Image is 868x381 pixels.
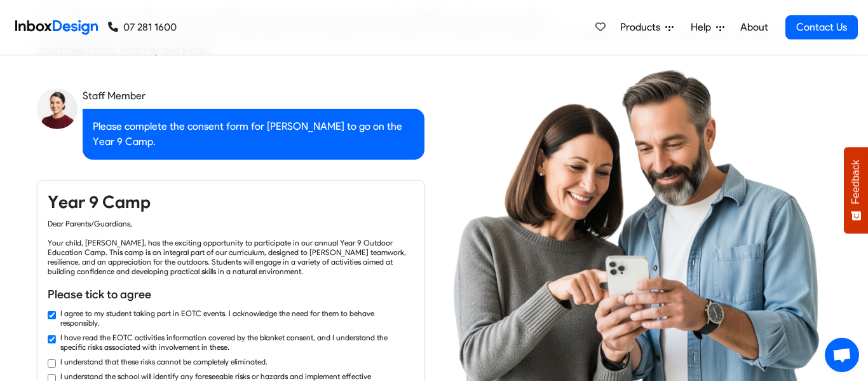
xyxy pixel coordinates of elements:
button: Feedback - Show survey [844,147,868,233]
div: Dear Parents/Guardians, Your child, [PERSON_NAME], has the exciting opportunity to participate in... [48,219,414,276]
span: Products [620,20,665,35]
span: Feedback [850,160,862,204]
a: Help [686,15,729,40]
a: Open chat [825,338,859,372]
label: I have read the EOTC activities information covered by the blanket consent, and I understand the ... [60,333,414,352]
span: Help [691,20,716,35]
label: I agree to my student taking part in EOTC events. I acknowledge the need for them to behave respo... [60,308,414,328]
h4: Year 9 Camp [48,191,414,214]
div: Staff Member [83,88,424,104]
div: Please complete the consent form for [PERSON_NAME] to go on the Year 9 Camp. [83,109,424,160]
label: I understand that these risks cannot be completely eliminated. [60,357,268,366]
img: staff_avatar.png [37,88,78,129]
h6: Please tick to agree [48,286,414,303]
a: 07 281 1600 [108,20,177,35]
a: Contact Us [785,15,858,39]
a: About [736,15,771,40]
a: Products [615,15,679,40]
